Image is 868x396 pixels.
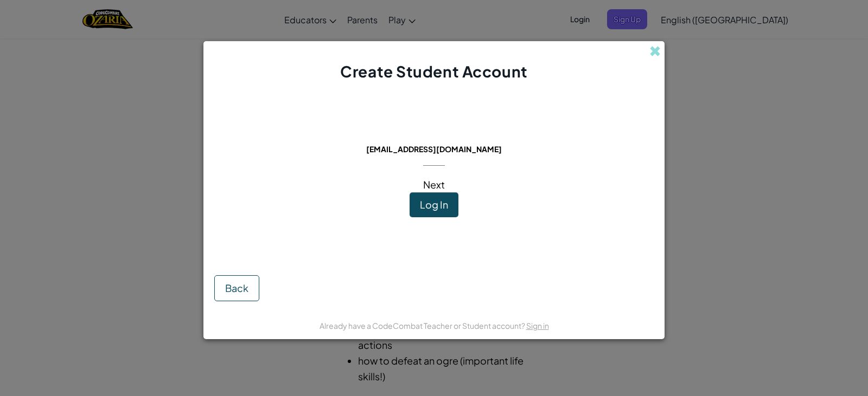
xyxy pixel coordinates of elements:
[320,321,526,330] span: Already have a CodeCombat Teacher or Student account?
[214,275,259,301] button: Back
[340,62,527,81] span: Create Student Account
[526,321,549,330] a: Sign in
[225,282,248,294] span: Back
[423,178,445,191] span: Next
[366,144,502,154] span: [EMAIL_ADDRESS][DOMAIN_NAME]
[410,192,458,217] button: Log In
[420,198,448,211] span: Log In
[358,129,511,141] span: This email is already in use:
